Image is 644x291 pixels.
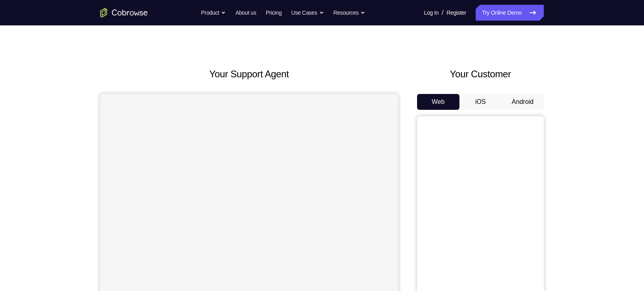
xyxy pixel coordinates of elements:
[424,5,438,21] a: Log In
[291,5,324,21] button: Use Cases
[266,5,282,21] a: Pricing
[442,8,443,17] span: /
[417,94,459,110] button: Web
[100,67,398,81] h2: Your Support Agent
[417,67,544,81] h2: Your Customer
[476,5,544,21] a: Try Online Demo
[447,5,466,21] a: Register
[235,5,256,21] a: About us
[333,5,366,21] button: Resources
[501,94,544,110] button: Android
[201,5,226,21] button: Product
[459,94,502,110] button: iOS
[100,8,148,17] a: Go to the home page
